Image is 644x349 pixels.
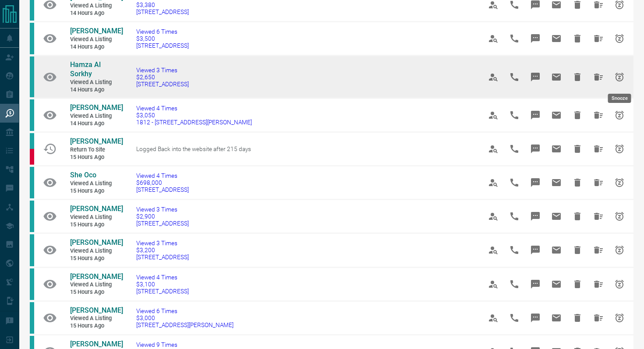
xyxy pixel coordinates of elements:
[70,137,123,145] span: [PERSON_NAME]
[136,28,189,35] span: Viewed 6 Times
[504,274,525,295] span: Call
[588,67,609,88] span: Hide All from Hamza Al Sorkhy
[609,274,630,295] span: Snooze
[525,172,546,193] span: Message
[546,138,567,159] span: Email
[70,221,123,229] span: 15 hours ago
[609,105,630,126] span: Snooze
[70,238,123,247] span: [PERSON_NAME]
[70,103,123,112] span: [PERSON_NAME]
[588,138,609,159] span: Hide All from Alyshah Ramji
[136,281,189,288] span: $3,100
[504,172,525,193] span: Call
[70,214,123,221] span: Viewed a Listing
[136,1,189,8] span: $3,380
[70,103,123,113] a: [PERSON_NAME]
[70,171,123,180] a: She Oco
[70,113,123,120] span: Viewed a Listing
[609,28,630,49] span: Snooze
[30,149,34,165] div: property.ca
[30,56,34,97] div: condos.ca
[70,204,123,214] a: [PERSON_NAME]
[525,28,546,49] span: Message
[483,274,504,295] span: View Profile
[588,206,609,227] span: Hide All from Matt Srbely
[588,28,609,49] span: Hide All from Avneet Dhiman
[136,8,189,15] span: [STREET_ADDRESS]
[70,60,101,78] span: Hamza Al Sorkhy
[483,307,504,328] span: View Profile
[136,74,189,81] span: $2,650
[136,274,189,295] a: Viewed 4 Times$3,100[STREET_ADDRESS]
[70,146,123,154] span: Return to Site
[546,307,567,328] span: Email
[525,67,546,88] span: Message
[136,179,189,186] span: $698,000
[70,247,123,255] span: Viewed a Listing
[70,306,123,315] a: [PERSON_NAME]
[70,255,123,262] span: 15 hours ago
[136,288,189,295] span: [STREET_ADDRESS]
[136,220,189,227] span: [STREET_ADDRESS]
[70,60,123,79] a: Hamza Al Sorkhy
[70,272,123,282] a: [PERSON_NAME]
[483,172,504,193] span: View Profile
[546,206,567,227] span: Email
[70,180,123,187] span: Viewed a Listing
[70,340,123,349] a: [PERSON_NAME]
[609,138,630,159] span: Snooze
[567,172,588,193] span: Hide
[136,186,189,193] span: [STREET_ADDRESS]
[136,321,234,328] span: [STREET_ADDRESS][PERSON_NAME]
[70,272,123,281] span: [PERSON_NAME]
[504,67,525,88] span: Call
[546,274,567,295] span: Email
[136,341,189,348] span: Viewed 9 Times
[30,167,34,198] div: condos.ca
[609,206,630,227] span: Snooze
[70,154,123,161] span: 15 hours ago
[136,307,234,328] a: Viewed 6 Times$3,000[STREET_ADDRESS][PERSON_NAME]
[70,79,123,86] span: Viewed a Listing
[546,105,567,126] span: Email
[483,240,504,261] span: View Profile
[525,105,546,126] span: Message
[483,67,504,88] span: View Profile
[136,254,189,261] span: [STREET_ADDRESS]
[30,201,34,232] div: condos.ca
[70,27,123,35] span: [PERSON_NAME]
[525,274,546,295] span: Message
[70,187,123,195] span: 15 hours ago
[30,133,34,149] div: condos.ca
[70,86,123,94] span: 14 hours ago
[136,67,189,88] a: Viewed 3 Times$2,650[STREET_ADDRESS]
[70,289,123,296] span: 15 hours ago
[567,138,588,159] span: Hide
[567,28,588,49] span: Hide
[70,36,123,43] span: Viewed a Listing
[136,206,189,227] a: Viewed 3 Times$2,900[STREET_ADDRESS]
[136,67,189,74] span: Viewed 3 Times
[136,213,189,220] span: $2,900
[588,274,609,295] span: Hide All from Avneet Dhiman
[567,67,588,88] span: Hide
[504,138,525,159] span: Call
[567,105,588,126] span: Hide
[525,206,546,227] span: Message
[70,43,123,51] span: 14 hours ago
[136,145,251,152] span: Logged Back into the website after 215 days
[136,240,189,261] a: Viewed 3 Times$3,200[STREET_ADDRESS]
[136,314,234,321] span: $3,000
[70,204,123,213] span: [PERSON_NAME]
[609,240,630,261] span: Snooze
[136,172,189,179] span: Viewed 4 Times
[567,206,588,227] span: Hide
[588,307,609,328] span: Hide All from Marcelo Guerra
[136,112,252,119] span: $3,050
[136,274,189,281] span: Viewed 4 Times
[567,274,588,295] span: Hide
[70,137,123,146] a: [PERSON_NAME]
[30,302,34,334] div: condos.ca
[136,119,252,126] span: 1812 - [STREET_ADDRESS][PERSON_NAME]
[70,10,123,17] span: 14 hours ago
